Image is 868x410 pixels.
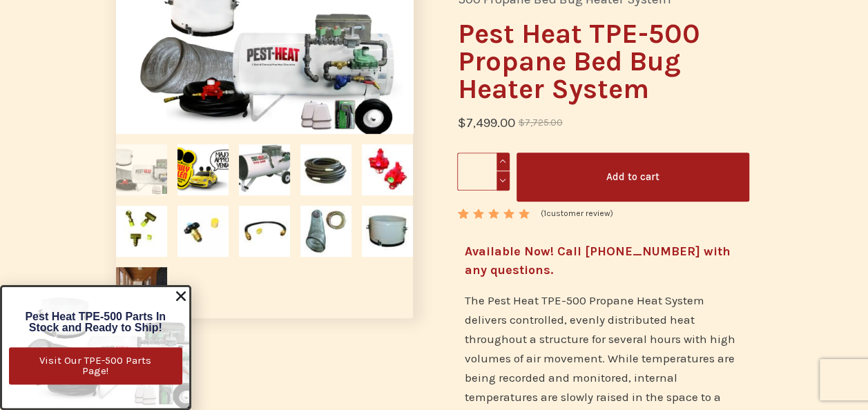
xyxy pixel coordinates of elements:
img: T-Block Fitting for Pest Heat TPE-500 [116,206,167,257]
input: Product quantity [457,153,509,191]
span: 1 [457,208,467,230]
bdi: 7,499.00 [457,115,514,130]
img: Pest Heat TPE-500 Propane Heater to treat bed bugs, termites, and stored pests such as Grain Beatles [239,144,290,195]
span: $ [457,115,465,130]
img: 18” by 25’ mylar duct for Pest Heat TPE-500 [300,206,351,257]
img: Pest Heat TPE-500 Propane Heater Basic Package [116,144,167,195]
img: POL Fitting for Pest Heat TPE-500 [177,206,229,257]
img: Majorly Approved Vendor by Truly Nolen [177,144,229,195]
span: Visit Our TPE-500 Parts Page! [26,355,166,376]
a: Visit Our TPE-500 Parts Page! [9,347,182,384]
div: Rated 5.00 out of 5 [457,208,531,219]
img: Red 10-PSI Regulator for Pest Heat TPE-500 [362,144,413,195]
img: 50-foot propane hose for Pest Heat TPE-500 [300,144,351,195]
h6: Pest Heat TPE-500 Parts In Stock and Ready to Ship! [9,311,182,333]
a: (1customer review) [541,207,613,221]
h4: Available Now! Call [PHONE_NUMBER] with any questions. [464,242,742,280]
a: Close [174,289,188,303]
button: Add to cart [517,153,749,202]
bdi: 7,725.00 [518,117,562,128]
span: Rated out of 5 based on customer rating [457,208,531,282]
h1: Pest Heat TPE-500 Propane Bed Bug Heater System [457,20,749,103]
span: $ [518,117,524,128]
img: Pest Heat TPE-500 Propane Heater Treating Bed Bugs in a Camp [116,267,167,318]
a: Pest Heat TPE-500 Propane Heater Basic Package [116,41,418,55]
img: 24” Pigtail for Pest Heat TPE-500 [239,206,290,257]
img: Metal 18” duct adapter for Pest Heat TPE-500 [362,206,413,257]
span: 1 [543,208,546,218]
